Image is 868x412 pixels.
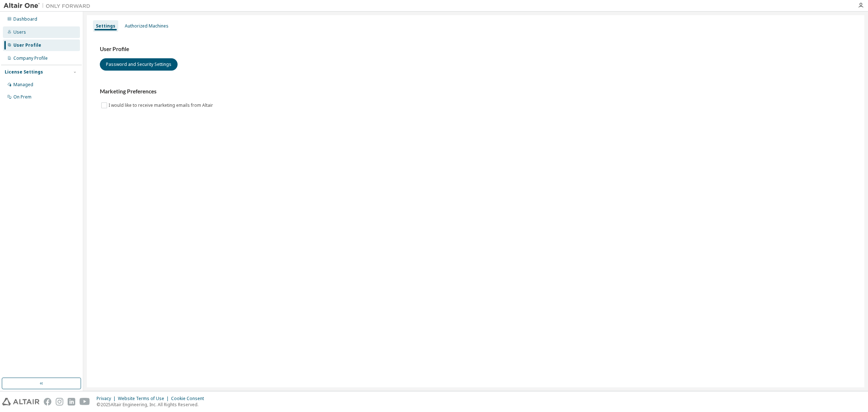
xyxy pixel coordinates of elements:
img: instagram.svg [56,398,63,405]
div: Users [13,29,26,35]
div: Website Terms of Use [118,396,171,402]
div: Privacy [97,396,118,402]
div: Dashboard [13,16,37,22]
img: youtube.svg [80,398,90,405]
div: License Settings [5,69,43,75]
img: facebook.svg [44,398,51,405]
div: Authorized Machines [125,23,169,29]
p: © 2025 Altair Engineering, Inc. All Rights Reserved. [97,402,208,408]
div: Cookie Consent [171,396,208,402]
img: linkedin.svg [68,398,75,405]
div: Managed [13,82,33,88]
button: Password and Security Settings [100,58,178,71]
div: On Prem [13,94,31,100]
label: I would like to receive marketing emails from Altair [109,101,214,110]
img: altair_logo.svg [2,398,39,405]
img: Altair One [4,2,94,9]
div: User Profile [13,42,41,48]
div: Settings [96,23,115,29]
div: Company Profile [13,55,48,61]
h3: User Profile [100,46,851,53]
h3: Marketing Preferences [100,88,851,95]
